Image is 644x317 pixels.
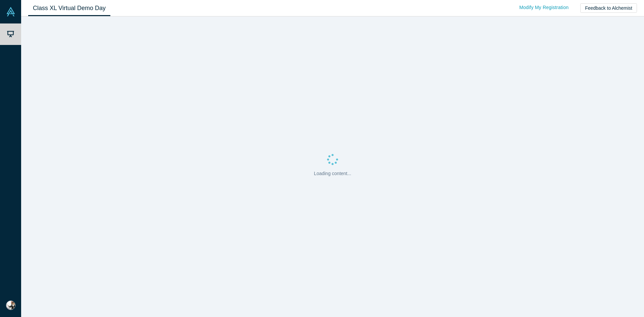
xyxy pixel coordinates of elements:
a: Class XL Virtual Demo Day [28,0,110,16]
a: Modify My Registration [512,2,576,13]
button: Feedback to Alchemist [580,3,637,13]
p: Loading content... [314,170,351,177]
img: Alchemist Vault Logo [6,7,15,16]
img: Archi KyoungRok Kong's Account [6,301,15,310]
